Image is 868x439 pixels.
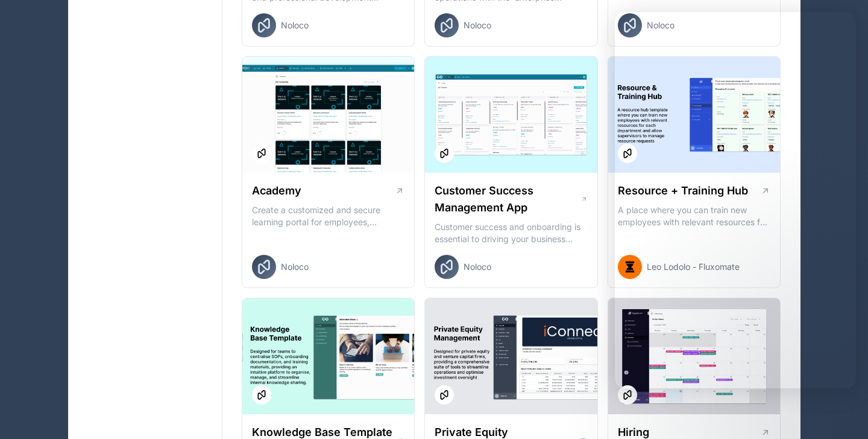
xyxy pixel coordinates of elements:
span: Noloco [464,261,491,273]
span: Noloco [281,261,309,273]
p: Create a customized and secure learning portal for employees, customers or partners. Organize les... [252,204,405,228]
p: Customer success and onboarding is essential to driving your business forward and ensuring retent... [435,221,588,245]
h1: Academy [252,182,301,199]
iframe: Intercom live chat [827,398,856,427]
iframe: Intercom live chat [615,12,856,388]
span: Noloco [281,19,309,31]
span: Noloco [464,19,491,31]
h1: Customer Success Management App [435,182,580,216]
